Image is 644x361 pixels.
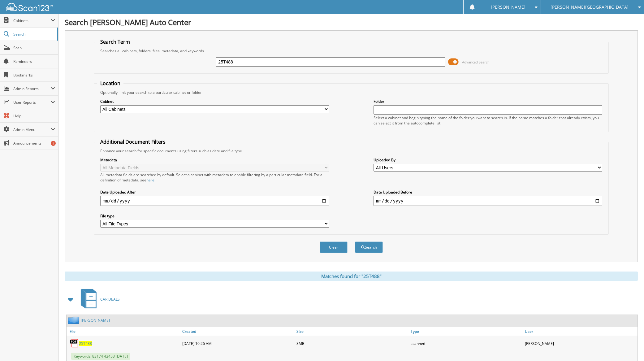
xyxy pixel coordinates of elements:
[491,5,525,9] span: [PERSON_NAME]
[97,138,169,145] legend: Additional Document Filters
[67,327,181,336] a: File
[181,337,295,350] div: [DATE] 10:26 AM
[374,189,602,195] label: Date Uploaded Before
[374,99,602,104] label: Folder
[97,80,123,87] legend: Location
[51,141,56,146] div: 1
[523,327,638,336] a: User
[100,157,329,163] label: Metadata
[68,316,81,324] img: folder2.png
[70,339,79,348] img: PDF.png
[13,127,51,132] span: Admin Menu
[100,213,329,219] label: File type
[551,5,629,9] span: [PERSON_NAME][GEOGRAPHIC_DATA]
[409,337,523,350] div: scanned
[523,337,638,350] div: [PERSON_NAME]
[100,196,329,206] input: start
[79,341,92,346] a: 25T488
[65,272,638,281] div: Matches found for "25T488"
[100,99,329,104] label: Cabinet
[97,48,606,54] div: Searches all cabinets, folders, files, metadata, and keywords
[100,189,329,195] label: Date Uploaded After
[71,353,130,360] span: Keywords: 83174 43453 [DATE]
[77,287,120,311] a: CAR DEALS
[100,172,329,183] div: All metadata fields are searched by default. Select a cabinet with metadata to enable filtering b...
[374,157,602,163] label: Uploaded By
[13,18,51,23] span: Cabinets
[100,297,120,302] span: CAR DEALS
[409,327,523,336] a: Type
[374,115,602,126] div: Select a cabinet and begin typing the name of the folder you want to search in. If the name match...
[13,100,51,105] span: User Reports
[97,148,606,154] div: Enhance your search for specific documents using filters such as date and file type.
[13,32,54,37] span: Search
[355,241,383,253] button: Search
[65,17,638,27] h1: Search [PERSON_NAME] Auto Center
[462,60,490,64] span: Advanced Search
[81,318,110,323] a: [PERSON_NAME]
[320,241,348,253] button: Clear
[146,177,154,183] a: here
[6,3,53,11] img: scan123-logo-white.svg
[374,196,602,206] input: end
[13,59,55,64] span: Reminders
[97,90,606,95] div: Optionally limit your search to a particular cabinet or folder
[13,113,55,119] span: Help
[295,337,409,350] div: 3MB
[13,72,55,78] span: Bookmarks
[295,327,409,336] a: Size
[13,45,55,50] span: Scan
[181,327,295,336] a: Created
[13,86,51,91] span: Admin Reports
[97,38,133,45] legend: Search Term
[13,141,55,146] span: Announcements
